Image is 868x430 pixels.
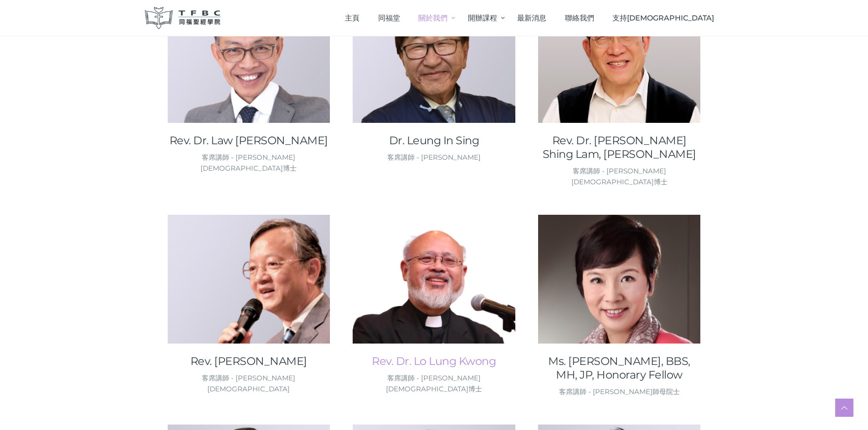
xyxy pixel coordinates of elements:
a: Ms. [PERSON_NAME], BBS, MH, JP, Honorary Fellow [538,354,701,382]
a: Scroll to top [835,399,853,417]
span: 主頁 [345,14,360,22]
a: Rev. Dr. Law [PERSON_NAME] [168,134,330,147]
a: 同福堂 [369,5,409,31]
div: 客席講師 - [PERSON_NAME] [353,152,515,163]
div: 客席講師 - [PERSON_NAME][DEMOGRAPHIC_DATA]博士 [353,373,515,395]
a: 支持[DEMOGRAPHIC_DATA] [603,5,724,31]
a: Dr. Leung In Sing [353,134,515,147]
div: 客席講師 - [PERSON_NAME][DEMOGRAPHIC_DATA]博士 [168,152,330,174]
span: 聯絡我們 [565,14,594,22]
span: 關於我們 [418,14,447,22]
a: 關於我們 [409,5,458,31]
span: 同福堂 [378,14,400,22]
a: Rev. [PERSON_NAME] [168,354,330,368]
a: 最新消息 [508,5,556,31]
img: 同福聖經學院 TFBC [145,7,221,29]
a: 主頁 [336,5,369,31]
span: 開辦課程 [468,14,497,22]
a: 聯絡我們 [555,5,603,31]
span: 支持[DEMOGRAPHIC_DATA] [612,14,714,22]
a: Rev. Dr. Lo Lung Kwong [353,354,515,368]
a: Rev. Dr. [PERSON_NAME] Shing Lam, [PERSON_NAME] [538,134,701,161]
div: 客席講師 - [PERSON_NAME][DEMOGRAPHIC_DATA] [168,373,330,395]
span: 最新消息 [517,14,546,22]
div: 客席講師 - [PERSON_NAME]師母院士 [538,386,701,397]
div: 客席講師 - [PERSON_NAME][DEMOGRAPHIC_DATA]博士 [538,166,701,187]
a: 開辦課程 [458,5,508,31]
